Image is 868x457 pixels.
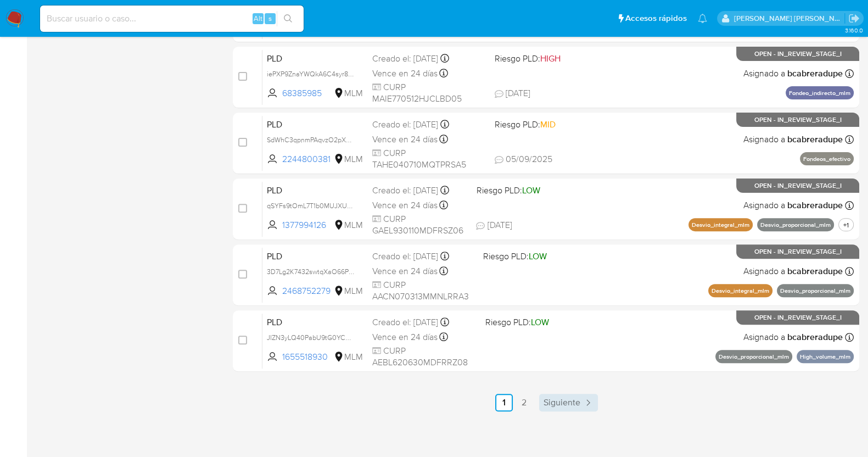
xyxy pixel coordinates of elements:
[698,14,707,23] a: Notificaciones
[254,13,262,24] span: Alt
[848,13,860,24] a: Salir
[268,13,272,24] span: s
[844,26,863,35] span: 3.160.0
[277,11,299,26] button: search-icon
[625,13,687,24] span: Accesos rápidos
[40,12,304,26] input: Buscar usuario o caso...
[734,13,845,24] p: baltazar.cabreradupeyron@mercadolibre.com.mx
